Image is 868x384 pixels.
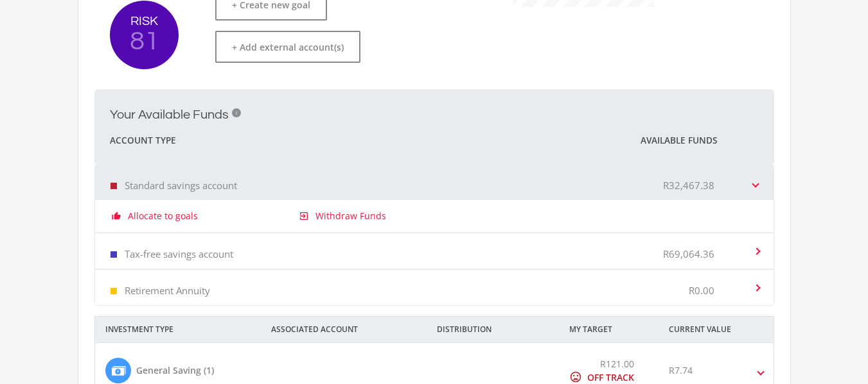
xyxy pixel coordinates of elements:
[125,284,210,297] p: Retirement Annuity
[110,133,176,148] span: Account Type
[125,179,237,192] p: Standard savings account
[136,363,214,377] div: General Saving (1)
[669,363,693,377] div: R7.74
[663,179,714,192] p: R32,467.38
[569,371,582,383] i: mood_bad
[315,210,386,222] a: Withdraw Funds
[215,31,360,63] button: + Add external account(s)
[600,358,634,370] span: R121.00
[659,317,791,342] div: CURRENT VALUE
[95,165,774,200] mat-expansion-panel-header: Standard savings account R32,467.38
[94,164,774,306] div: Your Available Funds i Account Type Available Funds
[110,107,229,122] h2: Your Available Funds
[95,233,774,269] mat-expansion-panel-header: Tax-free savings account R69,064.36
[105,211,128,221] i: thumb_up_alt
[559,317,659,342] div: MY TARGET
[125,247,233,260] p: Tax-free savings account
[232,108,241,117] div: i
[663,247,714,260] p: R69,064.36
[261,317,427,342] div: ASSOCIATED ACCOUNT
[587,371,634,384] div: OFF TRACK
[95,200,774,232] div: Standard savings account R32,467.38
[110,1,179,69] button: RISK 81
[128,210,198,222] a: Allocate to goals
[95,317,261,342] div: INVESTMENT TYPE
[110,28,179,55] span: 81
[292,211,315,221] i: exit_to_app
[94,90,774,164] mat-expansion-panel-header: Your Available Funds i Account Type Available Funds
[641,134,717,147] span: Available Funds
[427,317,559,342] div: DISTRIBUTION
[689,284,714,297] p: R0.00
[95,270,774,305] mat-expansion-panel-header: Retirement Annuity R0.00
[110,15,179,28] span: RISK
